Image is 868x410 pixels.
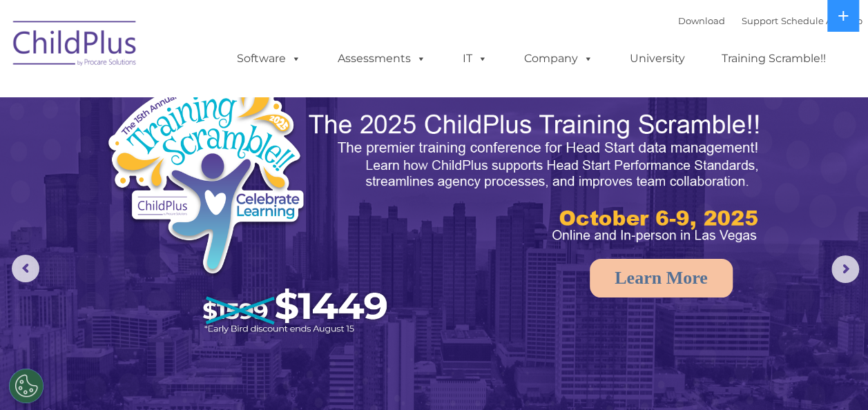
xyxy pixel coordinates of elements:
a: Training Scramble!! [708,45,840,72]
img: ChildPlus by Procare Solutions [6,11,144,80]
a: University [616,45,699,72]
span: Last name [192,91,234,101]
a: Support [742,15,778,26]
span: Phone number [192,148,251,158]
a: Download [678,15,725,26]
a: Learn More [590,259,733,297]
a: Assessments [324,45,440,72]
a: Software [223,45,315,72]
font: | [678,15,862,26]
a: IT [449,45,501,72]
a: Company [510,45,607,72]
button: Cookies Settings [9,369,44,403]
a: Schedule A Demo [781,15,862,26]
